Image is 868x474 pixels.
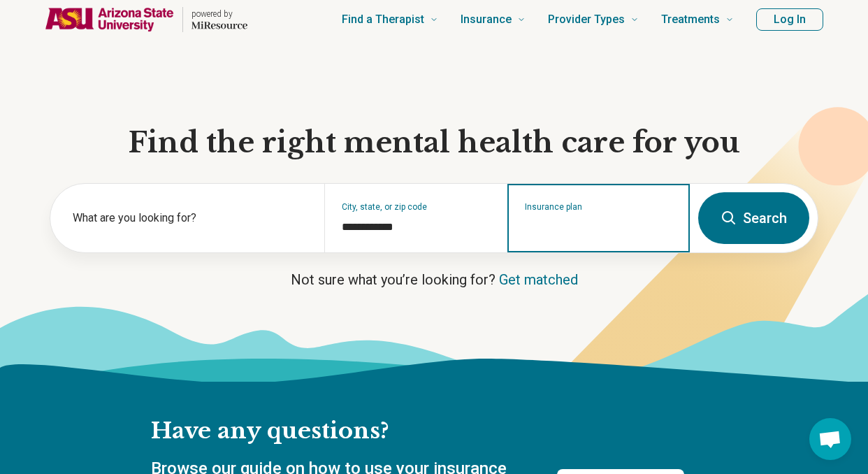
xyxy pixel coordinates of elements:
button: Search [698,192,809,244]
p: powered by [191,8,247,20]
button: Log In [756,8,823,31]
h2: Have any questions? [151,417,684,446]
label: What are you looking for? [73,210,308,227]
span: Treatments [661,10,720,29]
span: Provider Types [548,10,625,29]
a: Get matched [499,271,578,288]
a: Open chat [809,418,851,460]
span: Insurance [461,10,512,29]
span: Find a Therapist [342,10,424,29]
h1: Find the right mental health care for you [50,124,818,161]
p: Not sure what you’re looking for? [50,270,818,289]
